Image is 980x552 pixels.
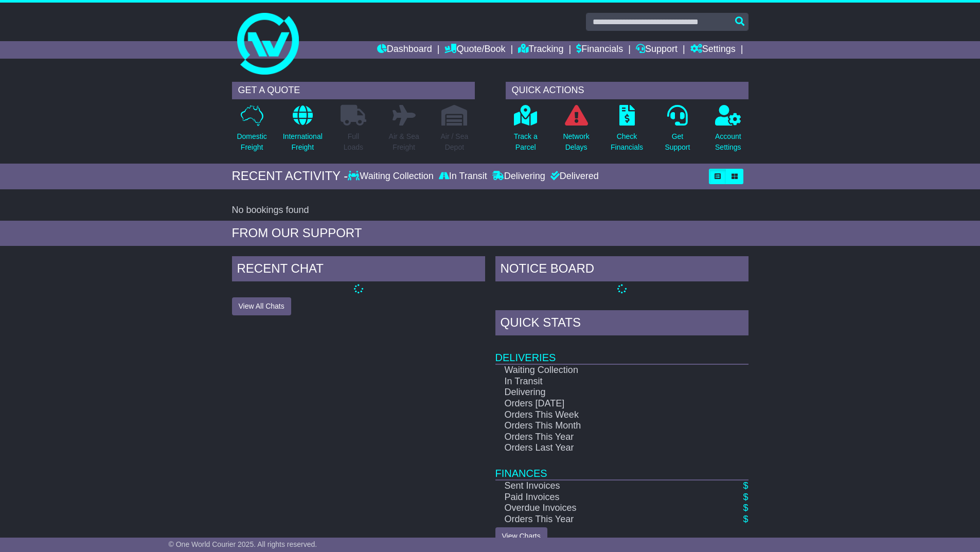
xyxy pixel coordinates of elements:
a: Dashboard [377,41,432,59]
td: Finances [495,454,749,480]
p: Get Support [665,131,690,153]
div: GET A QUOTE [232,82,475,99]
a: $ [743,514,748,524]
div: Quick Stats [495,310,749,338]
div: No bookings found [232,205,749,216]
p: Full Loads [341,131,366,153]
a: Quote/Book [444,41,505,59]
a: InternationalFreight [282,104,323,158]
a: Tracking [518,41,563,59]
a: Support [636,41,678,59]
td: Paid Invoices [495,492,712,503]
div: In Transit [436,171,490,182]
td: Orders This Month [495,420,712,432]
a: AccountSettings [715,104,742,158]
td: Orders Last Year [495,442,712,454]
a: $ [743,480,748,491]
div: Delivering [490,171,548,182]
div: RECENT CHAT [232,256,485,284]
td: Orders This Year [495,432,712,443]
button: View All Chats [232,297,291,315]
div: Delivered [548,171,599,182]
div: NOTICE BOARD [495,256,749,284]
a: View Charts [495,527,547,545]
a: $ [743,492,748,502]
p: International Freight [283,131,323,153]
a: GetSupport [664,104,690,158]
a: Settings [690,41,736,59]
td: Waiting Collection [495,364,712,376]
div: QUICK ACTIONS [506,82,749,99]
p: Network Delays [563,131,589,153]
div: FROM OUR SUPPORT [232,226,749,241]
p: Check Financials [611,131,643,153]
a: NetworkDelays [562,104,590,158]
a: Track aParcel [513,104,538,158]
td: Orders This Week [495,409,712,421]
a: CheckFinancials [610,104,644,158]
td: Overdue Invoices [495,503,712,514]
a: Financials [576,41,623,59]
td: Orders This Year [495,514,712,525]
p: Account Settings [715,131,741,153]
p: Domestic Freight [237,131,266,153]
td: In Transit [495,376,712,387]
p: Air / Sea Depot [441,131,469,153]
p: Track a Parcel [514,131,538,153]
a: $ [743,503,748,513]
td: Delivering [495,387,712,398]
span: © One World Courier 2025. All rights reserved. [169,540,317,548]
td: Sent Invoices [495,480,712,492]
p: Air & Sea Freight [389,131,419,153]
div: Waiting Collection [348,171,436,182]
div: RECENT ACTIVITY - [232,169,348,184]
td: Orders [DATE] [495,398,712,409]
a: DomesticFreight [236,104,267,158]
td: Deliveries [495,338,749,364]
